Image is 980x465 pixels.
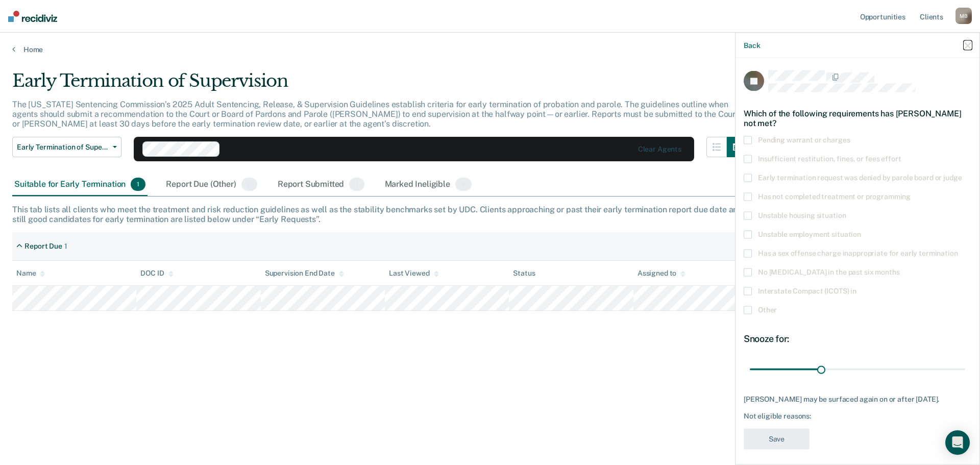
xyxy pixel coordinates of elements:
[131,178,145,191] span: 1
[349,178,364,191] span: 1
[513,269,535,278] div: Status
[276,174,366,196] div: Report Submitted
[389,269,438,278] div: Last Viewed
[265,269,344,278] div: Supervision End Date
[638,145,681,154] div: Clear agents
[24,242,62,251] div: Report Due
[758,192,911,200] span: Has not completed treatment or programming
[955,8,972,24] div: M B
[17,143,109,152] span: Early Termination of Supervision
[744,333,971,344] div: Snooze for:
[945,430,970,455] div: Open Intercom Messenger
[744,100,971,136] div: Which of the following requirements has [PERSON_NAME] not met?
[383,174,474,196] div: Marked Ineligible
[140,269,173,278] div: DOC ID
[758,305,777,313] span: Other
[744,395,971,403] div: [PERSON_NAME] may be surfaced again on or after [DATE].
[744,41,760,50] button: Back
[12,100,739,129] p: The [US_STATE] Sentencing Commission’s 2025 Adult Sentencing, Release, & Supervision Guidelines e...
[12,205,968,224] div: This tab lists all clients who meet the treatment and risk reduction guidelines as well as the st...
[758,267,899,276] span: No [MEDICAL_DATA] in the past six months
[12,174,148,196] div: Suitable for Early Termination
[241,178,257,191] span: 0
[744,412,971,421] div: Not eligible reasons:
[638,269,685,278] div: Assigned to
[12,70,747,100] div: Early Termination of Supervision
[8,11,57,22] img: Recidiviz
[758,135,850,143] span: Pending warrant or charges
[758,173,962,181] span: Early termination request was denied by parole board or judge
[758,286,856,295] span: Interstate Compact (ICOTS) in
[12,45,968,54] a: Home
[758,154,901,162] span: Insufficient restitution, fines, or fees effort
[164,174,259,196] div: Report Due (Other)
[758,230,861,238] span: Unstable employment situation
[455,178,472,191] span: 3
[758,249,958,257] span: Has a sex offense charge inappropriate for early termination
[64,242,67,251] div: 1
[744,428,810,449] button: Save
[16,269,45,278] div: Name
[758,211,846,219] span: Unstable housing situation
